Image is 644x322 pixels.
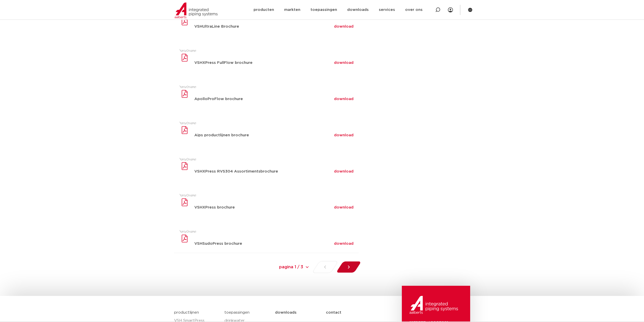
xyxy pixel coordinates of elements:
span: brochures [179,230,199,234]
strong: VSH [194,205,202,209]
h3: XPress brochure [194,204,292,211]
h3: ProFlow brochure [194,96,292,102]
strong: VSH [194,61,202,65]
span: brochures [179,49,199,53]
a: productlijnen [174,311,199,314]
strong: VSH [194,169,202,173]
h3: UltraLine Brochure [194,23,292,30]
a: download [334,25,354,28]
a: download [334,205,354,209]
h3: SudoPress brochure [194,240,292,247]
a: downloads [275,306,326,319]
span: brochures [179,193,199,198]
h3: XPress FullFlow brochure [194,60,292,66]
a: download [334,61,354,65]
span: brochures [179,85,199,89]
h3: XPress RVS304 Assortimentsbrochure [194,168,292,175]
span: brochures [179,121,199,126]
a: contact [326,306,377,319]
a: download [334,133,354,137]
strong: VSH [194,242,202,245]
a: download [334,169,354,173]
span: brochures [179,157,199,162]
h3: Aips productlijnen brochure [194,133,292,137]
strong: VSH [194,25,202,28]
a: toepassingen [224,311,250,314]
a: download [334,242,354,245]
strong: Apollo [194,97,207,101]
a: download [334,97,354,101]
